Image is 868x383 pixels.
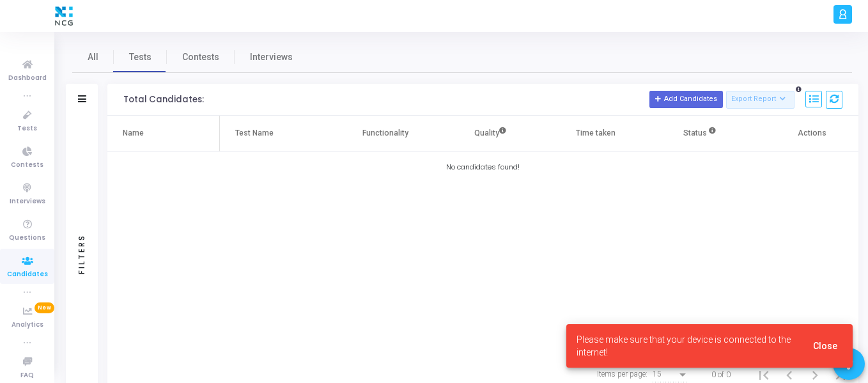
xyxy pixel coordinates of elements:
div: Name [123,126,144,140]
th: Functionality [333,116,438,152]
img: logo [52,3,76,29]
span: Questions [9,233,45,244]
span: Tests [129,51,151,64]
span: Please make sure that your device is connected to the internet! [577,333,798,359]
div: Time taken [576,126,616,140]
th: Quality [438,116,543,152]
div: Total Candidates: [123,95,204,105]
th: Status [648,116,754,152]
span: All [88,51,98,64]
span: Candidates [7,269,48,280]
span: Contests [182,51,219,64]
span: FAQ [20,370,34,381]
span: Contests [11,160,43,171]
span: New [35,302,54,313]
span: Analytics [12,320,43,331]
th: Test Name [220,116,332,152]
span: Close [813,341,837,351]
span: Dashboard [8,73,47,84]
span: Interviews [10,196,45,207]
button: Export Report [726,91,794,109]
div: Filters [76,184,88,324]
button: Close [803,334,848,357]
div: No candidates found! [107,162,858,173]
span: Interviews [250,51,293,64]
th: Actions [754,116,859,152]
button: Add Candidates [649,91,722,107]
span: Tests [17,123,37,134]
